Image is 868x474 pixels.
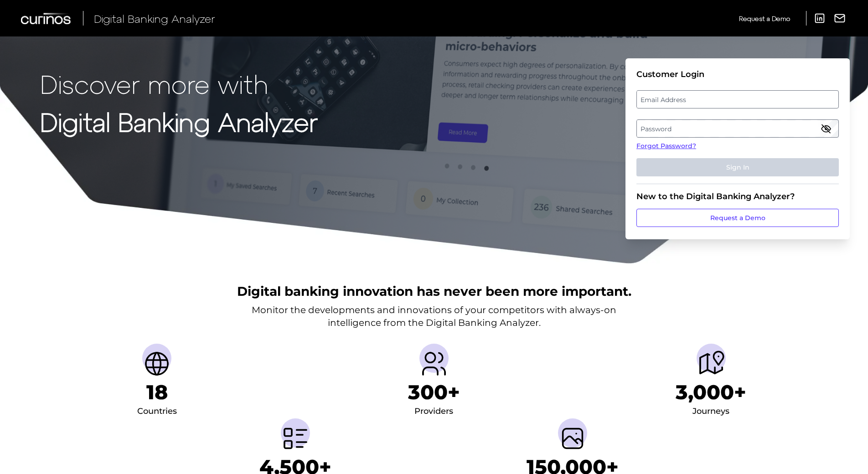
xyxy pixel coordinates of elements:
[408,380,460,404] h1: 300+
[739,15,790,22] span: Request a Demo
[636,158,839,176] button: Sign In
[414,404,453,419] div: Providers
[636,69,839,79] div: Customer Login
[637,91,838,108] label: Email Address
[636,209,839,227] a: Request a Demo
[636,141,839,151] a: Forgot Password?
[142,349,171,378] img: Countries
[739,11,790,26] a: Request a Demo
[146,380,168,404] h1: 18
[697,349,726,378] img: Journeys
[237,283,631,300] h2: Digital banking innovation has never been more important.
[40,106,318,137] strong: Digital Banking Analyzer
[637,120,838,137] label: Password
[21,13,72,24] img: Curinos
[281,424,310,453] img: Metrics
[419,349,449,378] img: Providers
[676,380,746,404] h1: 3,000+
[94,12,215,25] span: Digital Banking Analyzer
[40,69,318,98] p: Discover more with
[692,404,729,419] div: Journeys
[636,191,839,201] div: New to the Digital Banking Analyzer?
[558,424,587,453] img: Screenshots
[252,304,616,329] p: Monitor the developments and innovations of your competitors with always-on intelligence from the...
[137,404,177,419] div: Countries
